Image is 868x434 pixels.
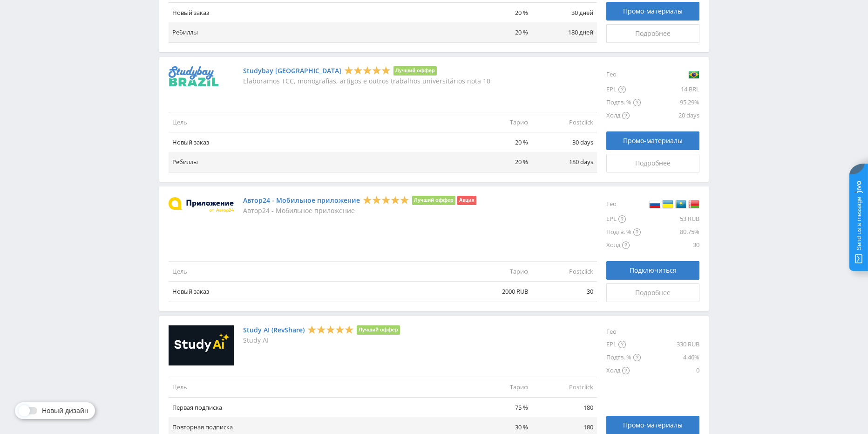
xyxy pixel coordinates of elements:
td: 180 [532,397,597,417]
td: 180 дней [532,22,597,42]
div: Холд [606,109,641,122]
a: Подробнее [606,24,699,43]
td: Тариф [467,377,532,397]
span: Подробнее [635,159,671,167]
div: Холд [606,364,641,377]
td: 30 [532,282,597,302]
div: 53 RUB [641,213,699,226]
div: Гео [606,325,641,338]
p: Автор24 - Мобильное приложение [243,207,476,214]
div: 95.29% [641,96,699,109]
td: 20 % [467,152,532,172]
div: 20 days [641,109,699,122]
div: 5 Stars [307,324,354,334]
td: Ребиллы [169,152,467,172]
div: 5 Stars [344,65,391,75]
td: Ребиллы [169,22,467,42]
td: Postclick [532,112,597,132]
td: 180 days [532,152,597,172]
span: Подключиться [630,267,677,274]
li: Лучший оффер [412,196,455,205]
td: Postclick [532,377,597,397]
td: Postclick [532,262,597,282]
li: Акция [457,196,476,205]
span: Промо-материалы [623,421,683,429]
td: 2000 RUB [467,282,532,302]
div: 80.75% [641,226,699,239]
div: Подтв. % [606,351,641,364]
div: EPL [606,213,641,226]
div: Гео [606,196,641,213]
div: Подтв. % [606,96,641,109]
a: Промо-материалы [606,131,699,150]
span: Подробнее [635,30,671,37]
td: 20 % [467,22,532,42]
div: EPL [606,338,641,351]
a: Подробнее [606,154,699,172]
td: Новый заказ [169,3,467,23]
div: Холд [606,239,641,252]
div: EPL [606,83,641,96]
td: Новый заказ [169,132,467,152]
a: Промо-материалы [606,2,699,21]
td: 20 % [467,132,532,152]
td: Цель [169,262,467,282]
div: 14 BRL [641,83,699,96]
span: Промо-материалы [623,7,683,15]
td: Цель [169,377,467,397]
img: Study AI (RevShare) [169,325,234,366]
div: Подтв. % [606,226,641,239]
td: Тариф [467,112,532,132]
td: Тариф [467,262,532,282]
td: Новый заказ [169,282,467,302]
div: 30 [641,239,699,252]
a: Подробнее [606,283,699,302]
td: Первая подписка [169,397,467,417]
div: 0 [641,364,699,377]
img: Автор24 - Мобильное приложение [169,197,234,213]
td: Цель [169,112,467,132]
li: Лучший оффер [393,66,437,76]
a: Studybay [GEOGRAPHIC_DATA] [243,67,341,75]
td: 20 % [467,3,532,23]
span: Подробнее [635,289,671,296]
span: Промо-материалы [623,137,683,145]
div: 330 RUB [641,338,699,351]
td: 30 days [532,132,597,152]
li: Лучший оффер [357,325,400,335]
a: Автор24 - Мобильное приложение [243,197,360,204]
img: Studybay Brazil [169,66,218,86]
p: Study AI [243,337,400,344]
span: Новый дизайн [42,407,88,414]
p: Elaboramos TCC, monografias, artigos e outros trabalhos universitários nota 10 [243,77,490,85]
td: 75 % [467,397,532,417]
div: 4.46% [641,351,699,364]
a: Study AI (RevShare) [243,326,305,334]
td: 30 дней [532,3,597,23]
div: Гео [606,66,641,83]
div: 5 Stars [363,195,409,205]
button: Подключиться [606,261,699,280]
